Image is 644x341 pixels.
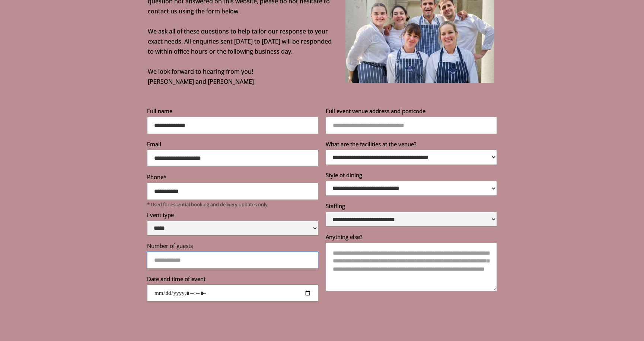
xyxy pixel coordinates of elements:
p: * Used for essential booking and delivery updates only [147,201,318,207]
label: Email [147,140,318,150]
label: Date and time of event [147,275,318,285]
label: Event type [147,211,318,221]
label: Full event venue address and postcode [326,107,497,117]
label: Style of dining [326,171,497,181]
label: Full name [147,107,318,117]
label: Number of guests [147,242,318,252]
label: Staffing [326,202,497,212]
label: What are the facilities at the venue? [326,140,497,150]
label: Phone* [147,173,318,183]
label: Anything else? [326,233,497,243]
